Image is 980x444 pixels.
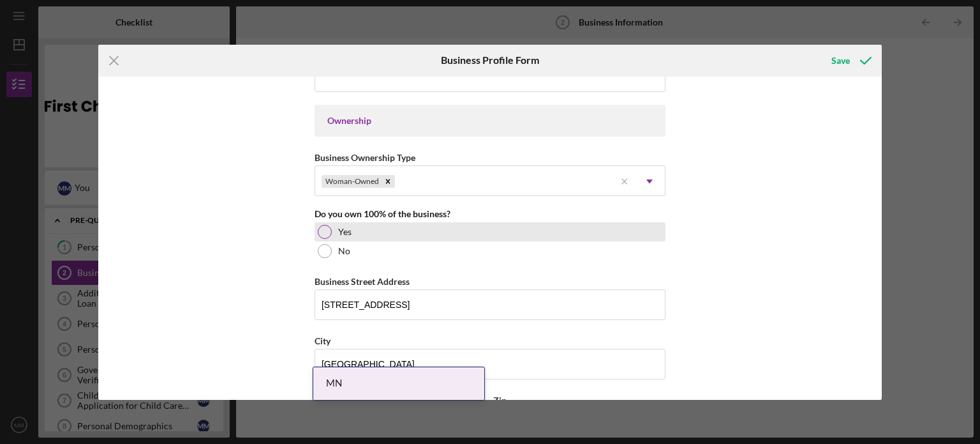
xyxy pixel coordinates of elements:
div: Do you own 100% of the business? [315,209,665,219]
label: Yes [338,227,352,237]
div: Ownership [327,116,653,126]
h6: Business Profile Form [441,54,539,66]
label: City [315,335,330,346]
div: Remove Woman-Owned [381,175,395,188]
div: Save [831,48,850,73]
div: Woman-Owned [322,175,381,188]
label: Business Street Address [315,276,410,287]
label: No [338,246,350,256]
div: MN [313,367,484,400]
button: Save [819,48,882,73]
label: Zip [493,395,507,406]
